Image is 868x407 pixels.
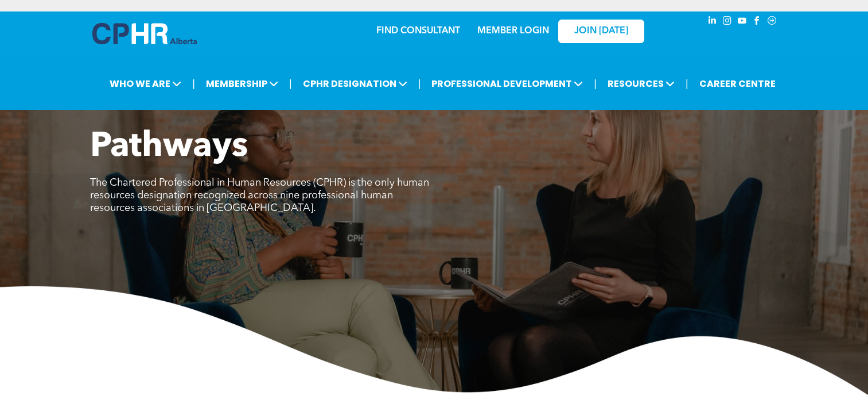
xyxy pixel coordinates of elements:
[721,14,734,30] a: instagram
[736,14,749,30] a: youtube
[92,23,197,44] img: A blue and white logo for cp alberta
[594,72,597,95] li: |
[376,26,460,36] a: FIND CONSULTANT
[289,72,292,95] li: |
[751,14,764,30] a: facebook
[696,73,779,94] a: CAREER CENTRE
[90,178,429,213] span: The Chartered Professional in Human Resources (CPHR) is the only human resources designation reco...
[299,73,411,94] span: CPHR DESIGNATION
[90,130,248,164] span: Pathways
[106,73,185,94] span: WHO WE ARE
[558,20,644,43] a: JOIN [DATE]
[203,73,282,94] span: MEMBERSHIP
[706,14,719,30] a: linkedin
[192,72,195,95] li: |
[766,14,779,30] a: Social network
[686,72,688,95] li: |
[604,73,678,94] span: RESOURCES
[428,73,586,94] span: PROFESSIONAL DEVELOPMENT
[477,26,549,36] a: MEMBER LOGIN
[574,26,628,37] span: JOIN [DATE]
[418,72,421,95] li: |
